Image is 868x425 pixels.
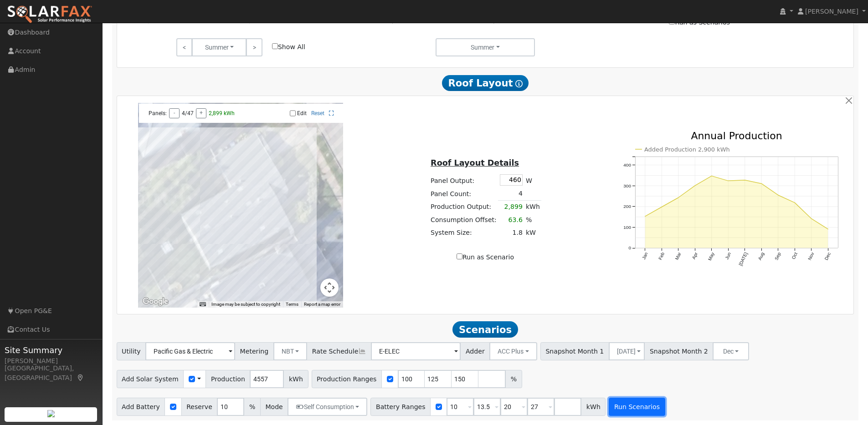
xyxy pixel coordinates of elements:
text: 200 [623,204,631,209]
span: % [505,370,522,388]
input: Select a Rate Schedule [371,342,461,360]
span: Production [205,370,250,388]
img: SolarFax [7,5,92,24]
circle: onclick="" [643,214,647,218]
button: - [169,108,180,118]
label: Show All [272,42,305,52]
span: Adder [460,342,490,360]
td: Panel Count: [429,187,498,201]
input: Select a Utility [145,342,235,360]
text: Jan [641,252,649,260]
a: < [176,38,192,56]
button: + [196,108,206,118]
td: kW [524,226,541,239]
a: Map [77,374,85,381]
input: Run as Scenario [457,253,462,259]
circle: onclick="" [660,205,663,209]
button: Dec [713,342,749,360]
span: Site Summary [5,344,98,356]
circle: onclick="" [743,178,747,182]
button: Summer [192,38,247,56]
span: Roof Layout [442,75,529,91]
button: Keyboard shortcuts [200,301,206,308]
span: Rate Schedule [307,342,371,360]
div: [PERSON_NAME] [5,356,98,366]
td: Panel Output: [429,173,498,187]
td: 63.6 [498,213,524,226]
a: Terms (opens in new tab) [286,302,298,307]
img: Google [140,296,170,308]
text: Added Production 2,900 kWh [644,146,730,153]
span: 2,899 kWh [209,110,235,116]
span: % [244,398,260,416]
span: Snapshot Month 1 [540,342,609,360]
td: % [524,213,541,226]
text: 100 [623,225,631,230]
label: Run as Scenario [457,253,514,262]
button: Map camera controls [320,278,339,297]
button: Run Scenarios [609,398,665,416]
text: Oct [791,251,799,260]
text: Annual Production [691,130,782,142]
span: Metering [235,342,274,360]
text: Sep [774,251,782,261]
span: [PERSON_NAME] [805,8,858,15]
circle: onclick="" [826,227,830,231]
td: Production Output: [429,200,498,213]
input: Show All [272,43,278,49]
button: [DATE] [609,342,645,360]
circle: onclick="" [810,217,813,220]
span: 4/47 [182,110,194,116]
circle: onclick="" [760,182,763,185]
td: kWh [524,200,541,213]
span: Snapshot Month 2 [644,342,713,360]
button: Self Consumption [288,398,367,416]
a: > [246,38,262,56]
text: 0 [628,245,631,250]
span: Panels: [149,110,167,116]
a: Reset [311,110,324,116]
text: Jun [724,252,732,260]
td: Consumption Offset: [429,213,498,226]
circle: onclick="" [776,193,780,197]
span: Add Battery [117,398,165,416]
text: Apr [691,251,699,260]
i: Show Help [515,80,523,87]
text: 300 [623,183,631,188]
text: Mar [674,251,682,261]
label: Edit [297,110,307,116]
text: May [707,252,715,262]
span: Add Solar System [117,370,184,388]
u: Roof Layout Details [431,158,519,167]
td: 2,899 [498,200,524,213]
td: System Size: [429,226,498,239]
circle: onclick="" [793,201,796,204]
td: 1.8 [498,226,524,239]
button: ACC Plus [489,342,537,360]
a: Report a map error [304,302,340,307]
span: Mode [260,398,288,416]
a: Open this area in Google Maps (opens a new window) [140,296,170,308]
span: Battery Ranges [370,398,431,416]
td: 4 [498,187,524,201]
circle: onclick="" [710,174,714,177]
a: Full Screen [329,110,334,116]
span: Scenarios [452,321,518,338]
text: 400 [623,162,631,167]
text: Nov [807,252,815,261]
circle: onclick="" [677,196,680,199]
text: [DATE] [738,251,749,266]
span: Reserve [181,398,218,416]
circle: onclick="" [693,184,697,187]
span: Image may be subject to copyright [211,302,280,307]
circle: onclick="" [726,179,730,182]
span: kWh [283,370,308,388]
div: [GEOGRAPHIC_DATA], [GEOGRAPHIC_DATA] [5,364,98,383]
button: Summer [436,38,535,56]
text: Dec [824,252,832,261]
button: NBT [273,342,308,360]
td: W [524,173,541,187]
text: Feb [657,251,665,261]
text: Aug [757,252,765,261]
span: Utility [117,342,146,360]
